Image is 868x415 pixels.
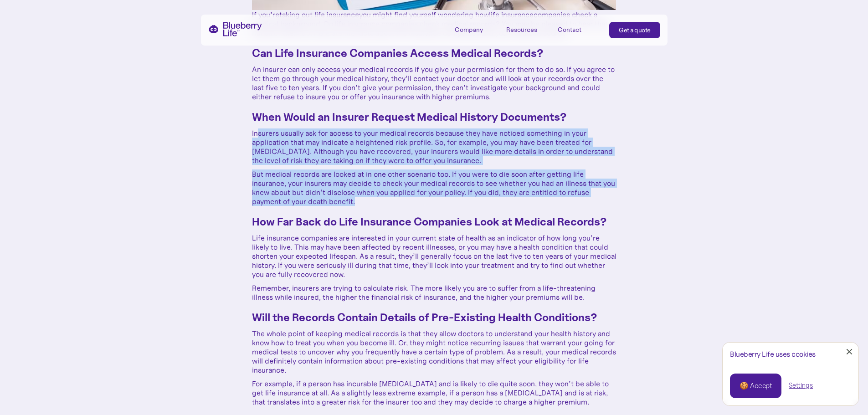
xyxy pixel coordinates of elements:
div: Resources [506,22,547,37]
h3: How Far Back do Life Insurance Companies Look at Medical Records? [252,215,616,229]
p: For example, if a person has incurable [MEDICAL_DATA] and is likely to die quite soon, they won’t... [252,379,616,406]
a: Get a quote [609,22,660,38]
p: But medical records are looked at in one other scenario too. If you were to die soon after gettin... [252,169,616,206]
a: home [208,22,262,36]
p: Life insurance companies are interested in your current state of health as an indicator of how lo... [252,233,616,279]
a: taking out life insurance [279,10,359,19]
p: An insurer can only access your medical records if you give your permission for them to do so. If... [252,65,616,101]
a: Contact [558,22,599,37]
p: The whole point of keeping medical records is that they allow doctors to understand your health h... [252,329,616,374]
h3: Can Life Insurance Companies Access Medical Records? [252,46,616,60]
a: Settings [789,381,813,390]
div: Company [455,22,496,37]
a: Close Cookie Popup [840,343,858,361]
div: Get a quote [619,26,651,35]
div: Resources [506,26,537,34]
p: Remember, insurers are trying to calculate risk. The more likely you are to suffer from a life-th... [252,283,616,302]
a: life insurance [489,10,534,19]
p: Insurers usually ask for access to your medical records because they have noticed something in yo... [252,128,616,165]
div: Contact [558,26,581,34]
h3: When Would an Insurer Request Medical History Documents? [252,110,616,124]
h3: Will the Records Contain Details of Pre-Existing Health Conditions? [252,311,616,324]
div: Close Cookie Popup [849,352,850,352]
div: Company [455,26,483,34]
a: 🍪 Accept [730,374,781,398]
p: If you’re you might find yourself wondering how companies check a medical background. Do life ins... [252,10,616,37]
div: 🍪 Accept [740,381,772,391]
div: Blueberry Life uses cookies [730,350,851,359]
